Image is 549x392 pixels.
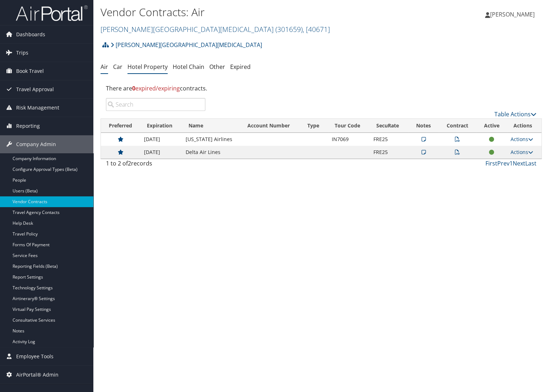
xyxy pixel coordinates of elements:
a: Actions [511,149,533,155]
th: SecuRate: activate to sort column ascending [370,119,409,133]
span: , [ 40671 ] [303,24,330,34]
span: Reporting [16,117,40,135]
a: Car [113,63,122,71]
a: Actions [511,136,533,143]
span: Company Admin [16,135,56,153]
a: Hotel Chain [173,63,204,71]
td: [DATE] [140,133,182,146]
input: Search [106,98,205,111]
th: Actions [507,119,541,133]
img: airportal-logo.png [16,5,88,22]
a: Air [101,63,108,71]
span: expired/expiring [132,84,180,92]
span: Risk Management [16,99,59,117]
td: [US_STATE] Airlines [182,133,241,146]
a: Next [513,159,525,167]
span: Trips [16,44,28,62]
span: [PERSON_NAME] [490,10,535,18]
a: Prev [497,159,510,167]
td: IN7069 [328,133,370,146]
div: There are contracts. [101,79,542,98]
div: 1 to 2 of records [106,159,205,171]
span: Book Travel [16,62,44,80]
span: AirPortal® Admin [16,366,59,384]
a: Other [209,63,225,71]
span: Employee Tools [16,347,53,365]
th: Notes: activate to sort column ascending [409,119,439,133]
td: FRE25 [370,146,409,159]
th: Expiration: activate to sort column ascending [140,119,182,133]
a: Expired [230,63,251,71]
th: Active: activate to sort column ascending [476,119,507,133]
span: 2 [128,159,131,167]
a: [PERSON_NAME] [485,4,542,25]
a: Last [525,159,536,167]
a: [PERSON_NAME][GEOGRAPHIC_DATA][MEDICAL_DATA] [111,38,262,52]
span: Travel Approval [16,80,54,98]
a: 1 [510,159,513,167]
th: Contract: activate to sort column ascending [439,119,476,133]
a: Hotel Property [127,63,168,71]
span: Dashboards [16,25,45,43]
strong: 0 [132,84,135,92]
th: Tour Code: activate to sort column ascending [328,119,370,133]
th: Name: activate to sort column ascending [182,119,241,133]
td: Delta Air Lines [182,146,241,159]
a: First [485,159,497,167]
th: Type: activate to sort column ascending [301,119,328,133]
a: Table Actions [494,110,536,118]
span: ( 301659 ) [275,24,303,34]
td: [DATE] [140,146,182,159]
th: Account Number: activate to sort column ascending [241,119,301,133]
a: [PERSON_NAME][GEOGRAPHIC_DATA][MEDICAL_DATA] [101,24,330,34]
h1: Vendor Contracts: Air [101,5,395,20]
th: Preferred: activate to sort column ascending [101,119,140,133]
td: FRE25 [370,133,409,146]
